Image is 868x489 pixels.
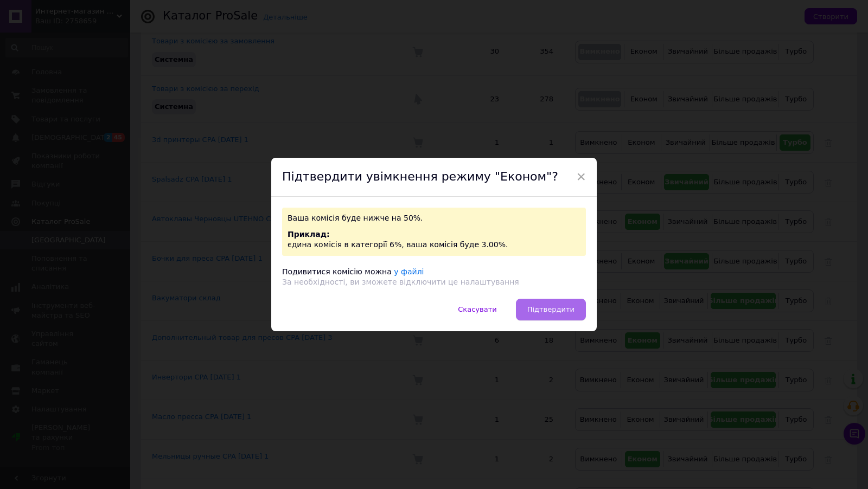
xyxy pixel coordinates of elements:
[282,278,519,286] span: За необхідності, ви зможете відключити це налаштування
[527,305,575,313] span: Підтвердити
[288,214,423,222] span: Ваша комісія буде нижче на 50%.
[446,299,508,320] button: Скасувати
[458,305,496,313] span: Скасувати
[576,168,586,186] span: ×
[271,158,597,197] div: Підтвердити увімкнення режиму "Економ"?
[288,230,330,239] span: Приклад:
[394,267,424,276] a: у файлі
[516,299,586,320] button: Підтвердити
[282,267,392,276] span: Подивитися комісію можна
[288,240,508,249] span: єдина комісія в категорії 6%, ваша комісія буде 3.00%.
